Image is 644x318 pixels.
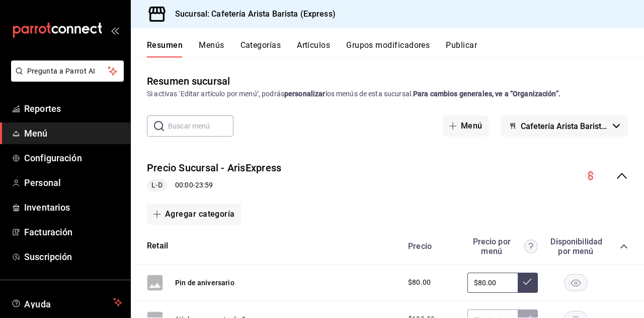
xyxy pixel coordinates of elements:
span: $80.00 [408,277,431,288]
button: Resumen [147,40,183,57]
strong: Para cambios generales, ve a “Organización”. [413,90,560,98]
button: Grupos modificadores [346,40,430,57]
span: Suscripción [24,250,122,264]
div: 00:00 - 23:59 [147,179,281,192]
span: Menú [24,126,122,140]
button: Publicar [446,40,477,57]
button: open_drawer_menu [111,26,119,34]
div: Resumen sucursal [147,74,230,89]
span: L-D [147,180,166,190]
button: collapse-category-row [620,242,628,250]
h3: Sucursal: Cafetería Arista Barista (Express) [167,8,336,20]
span: Personal [24,176,122,189]
button: Menú [443,115,489,137]
button: Retail [147,240,168,252]
button: Artículos [297,40,330,57]
button: Precio Sucursal - ArisExpress [147,161,281,175]
div: Si activas ‘Editar artículo por menú’, podrás los menús de esta sucursal. [147,89,628,99]
button: Menús [199,40,224,57]
button: Pregunta a Parrot AI [11,60,124,82]
span: Inventarios [24,201,122,214]
button: Categorías [240,40,281,57]
span: Facturación [24,225,122,239]
a: Pregunta a Parrot AI [7,73,124,84]
span: Pregunta a Parrot AI [27,66,108,77]
div: Precio [398,241,462,251]
span: Cafetería Arista Barista - Express [521,121,609,131]
strong: personalizar [284,90,326,98]
div: collapse-menu-row [131,153,644,200]
div: Precio por menú [467,237,538,256]
input: Buscar menú [168,116,233,136]
input: Sin ajuste [467,273,518,293]
button: Agregar categoría [147,204,241,225]
span: Ayuda [24,296,109,308]
span: Reportes [24,102,122,115]
button: Pin de aniversario [175,278,234,288]
div: Disponibilidad por menú [550,237,601,256]
div: navigation tabs [147,40,644,57]
button: Cafetería Arista Barista - Express [501,115,628,137]
span: Configuración [24,151,122,165]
